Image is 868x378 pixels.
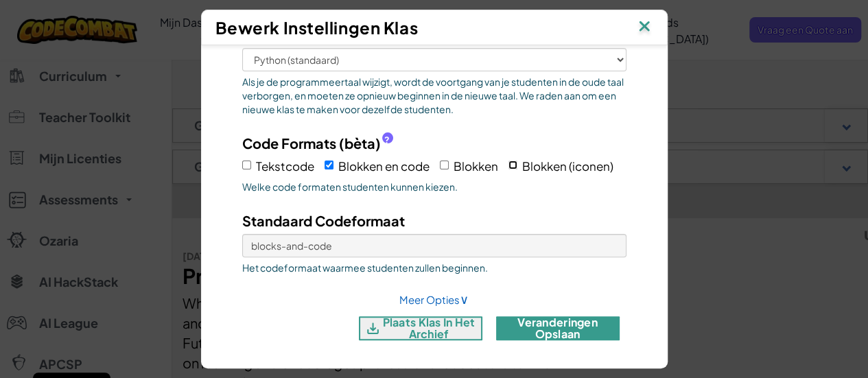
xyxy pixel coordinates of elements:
[338,158,430,174] span: Blokken en code
[440,161,449,169] input: Blokken
[454,158,498,174] span: Blokken
[635,17,653,38] img: IconClose.svg
[256,158,314,174] span: Tekstcode
[399,293,469,306] a: Meer Opties
[242,161,251,169] input: Tekstcode
[242,133,381,153] span: Code Formats (bèta)
[522,158,613,174] span: Blokken (iconen)
[460,291,469,307] span: ∨
[215,17,418,38] span: Bewerk Instellingen Klas
[364,320,382,337] img: IconArchive.svg
[242,75,626,116] span: Als je de programmeertaal wijzigt, wordt de voortgang van je studenten in de oude taal verborgen,...
[384,134,390,145] span: ?
[242,261,626,274] span: Het codeformaat waarmee studenten zullen beginnen.
[359,316,482,340] button: plaats klas in het archief
[508,161,517,169] input: Blokken (iconen)
[242,212,405,229] span: Standaard Codeformaat
[242,180,626,193] span: Welke code formaten studenten kunnen kiezen.
[325,161,333,169] input: Blokken en code
[496,316,620,340] button: veranderingen opslaan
